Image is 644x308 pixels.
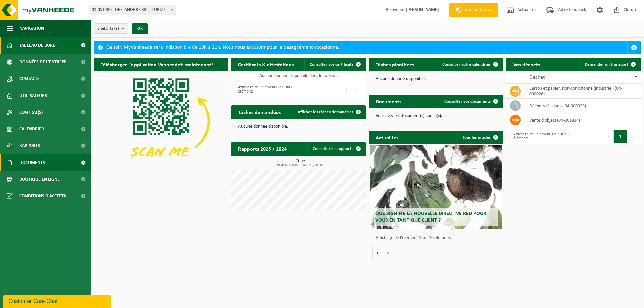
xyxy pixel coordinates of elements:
span: Contrat(s) [19,104,43,121]
span: Données de l'entrepr... [19,54,71,70]
span: 2024: 16,500 m3 - 2025: 12,100 m3 [235,164,366,167]
button: Previous [603,130,614,143]
span: Déchet [529,75,545,80]
a: Tous les articles [457,131,502,144]
span: Consulter votre calendrier [442,62,491,67]
a: Demander un transport [579,58,640,71]
p: Aucune donnée disponible. [238,124,359,129]
iframe: chat widget [3,293,112,308]
a: Consulter les rapports [307,142,365,156]
p: Vous avez 77 document(s) non lu(s). [376,114,496,118]
h3: Cube [235,159,366,167]
button: Next [627,130,637,143]
span: Documents [19,154,45,171]
h2: Tâches demandées [231,105,287,118]
a: Consulter vos certificats [304,58,365,71]
span: Demander un transport [585,62,628,67]
span: Navigation [19,20,44,37]
h2: Téléchargez l'application Vanheede+ maintenant! [94,58,220,71]
span: Conditions d'accepta... [19,188,70,204]
button: Site(s)(2/2) [94,23,128,34]
span: Consulter vos documents [444,99,491,104]
span: Calendrier [19,121,44,137]
a: Demande devis [449,3,498,17]
div: Affichage de l'élément 1 à 3 sur 3 éléments [510,129,570,144]
count: (2/2) [110,26,119,31]
td: Aucune donnée disponible dans le tableau [231,71,366,80]
p: Aucune donnée disponible. [376,77,496,81]
button: OK [132,23,148,34]
span: Afficher les tâches demandées [298,110,353,114]
span: Contacts [19,70,40,87]
span: Demande devis [463,7,495,13]
span: 01-051430 - DEFLANDERE SRL - TUBIZE [89,5,176,15]
strong: [PERSON_NAME] [406,7,439,12]
button: Vorige [372,246,383,259]
button: Previous [341,83,352,96]
span: Consulter vos certificats [310,62,353,67]
td: carton et papier, non-conditionné (industriel) (04-000026) [524,84,641,99]
button: 1 [614,130,627,143]
h2: Actualités [369,131,405,144]
span: Site(s) [98,24,119,34]
span: Utilisateurs [19,87,47,104]
button: Volgende [383,246,393,259]
a: Consulter votre calendrier [437,58,502,71]
span: Boutique en ligne [19,171,60,188]
p: Affichage de l'élément 1 sur 10 éléments [376,236,500,240]
a: Que signifie la nouvelle directive RED pour vous en tant que client ? [370,145,502,229]
a: Consulter vos documents [439,95,502,108]
h2: Rapports 2025 / 2024 [231,142,293,155]
span: Tableau de bord [19,37,56,54]
h2: Tâches planifiées [369,58,421,71]
span: Rapports [19,137,40,154]
img: Download de VHEPlus App [94,71,228,172]
div: Ce soir, MyVanheede sera indisponible de 18h à 21h. Nous nous excusons pour le désagrément occasi... [106,41,627,54]
a: Afficher les tâches demandées [292,105,365,119]
button: Next [352,83,362,96]
td: déchets résiduels (04-000029) [524,99,641,113]
span: Que signifie la nouvelle directive RED pour vous en tant que client ? [375,211,486,223]
h2: Vos déchets [506,58,547,71]
span: 01-051430 - DEFLANDERE SRL - TUBIZE [89,5,176,15]
td: vente d'objets (04-001834) [524,113,641,127]
h2: Documents [369,95,408,108]
div: Affichage de l'élément 0 à 0 sur 0 éléments [235,82,295,97]
h2: Certificats & attestations [231,58,301,71]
